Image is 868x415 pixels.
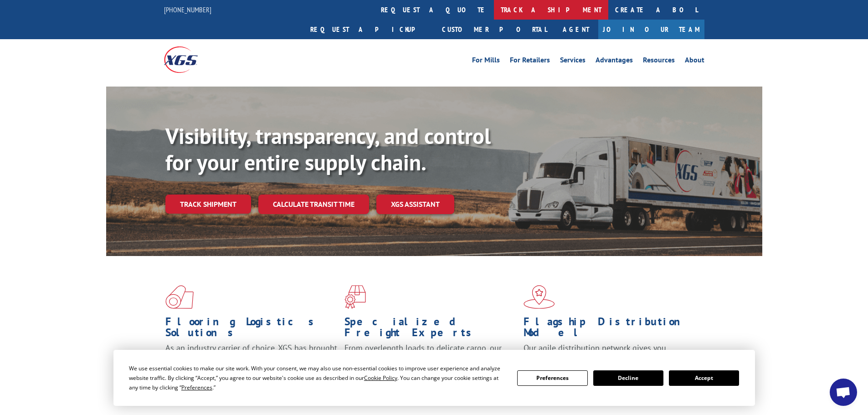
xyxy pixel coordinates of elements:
[165,316,338,343] h1: Flooring Logistics Solutions
[598,20,704,39] a: Join Our Team
[376,195,454,214] a: XGS ASSISTANT
[830,379,857,406] div: Open chat
[435,20,554,39] a: Customer Portal
[181,384,212,391] span: Preferences
[472,56,500,67] a: For Mills
[165,343,337,375] span: As an industry carrier of choice, XGS has brought innovation and dedication to flooring logistics...
[113,350,755,406] div: Cookie Consent Prompt
[593,370,663,386] button: Decline
[524,343,691,364] span: Our agile distribution network gives you nationwide inventory management on demand.
[129,364,506,392] div: We use essential cookies to make our site work. With your consent, we may also use non-essential ...
[596,56,633,67] a: Advantages
[554,20,598,39] a: Agent
[258,195,369,214] a: Calculate transit time
[517,370,587,386] button: Preferences
[560,56,586,67] a: Services
[165,122,491,176] b: Visibility, transparency, and control for your entire supply chain.
[344,285,366,309] img: xgs-icon-focused-on-flooring-red
[364,374,397,382] span: Cookie Policy
[164,5,211,14] a: [PHONE_NUMBER]
[510,56,550,67] a: For Retailers
[165,285,194,309] img: xgs-icon-total-supply-chain-intelligence-red
[344,316,517,343] h1: Specialized Freight Experts
[165,195,251,214] a: Track shipment
[643,56,675,67] a: Resources
[685,56,704,67] a: About
[303,20,435,39] a: Request a pickup
[669,370,739,386] button: Accept
[524,285,555,309] img: xgs-icon-flagship-distribution-model-red
[524,316,696,343] h1: Flagship Distribution Model
[344,343,517,383] p: From overlength loads to delicate cargo, our experienced staff knows the best way to move your fr...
